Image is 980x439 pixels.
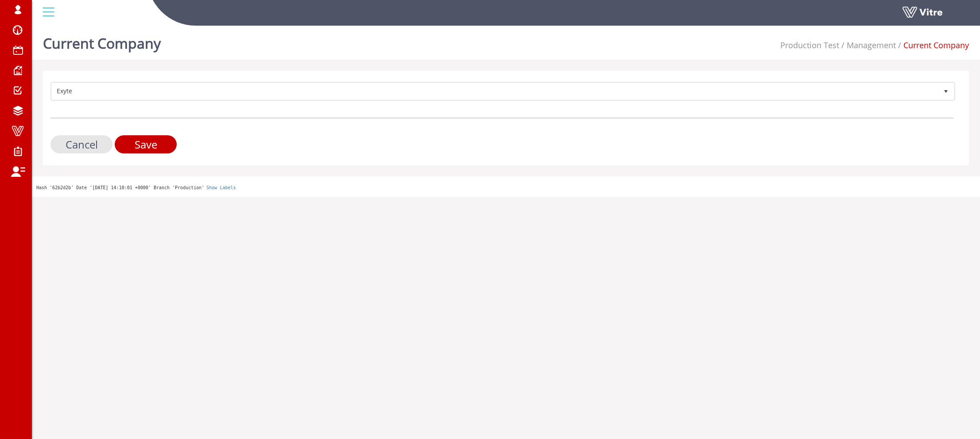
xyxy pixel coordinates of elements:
input: Cancel [50,135,112,153]
h1: Current Company [43,22,161,60]
span: Exyte [52,83,938,99]
a: Show Labels [206,185,236,190]
span: select [938,83,954,99]
input: Save [115,135,177,153]
li: Management [839,40,896,51]
span: Hash '62b2d2b' Date '[DATE] 14:10:01 +0000' Branch 'Production' [36,185,204,190]
li: Current Company [896,40,969,51]
a: Production Test [780,40,839,50]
